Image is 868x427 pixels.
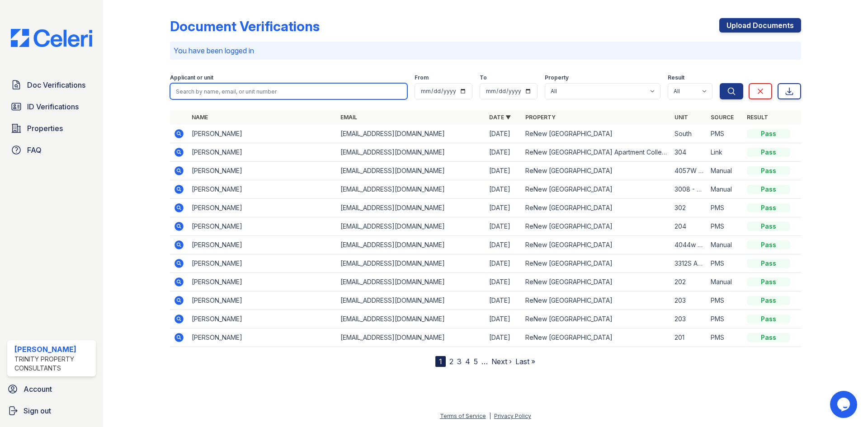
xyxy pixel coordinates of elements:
td: ReNew [GEOGRAPHIC_DATA] Apartment Collection [522,143,670,162]
div: Pass [747,296,790,305]
a: 3 [457,357,462,366]
span: Account [24,384,52,394]
div: Pass [747,259,790,268]
td: Manual [707,273,743,291]
td: ReNew [GEOGRAPHIC_DATA] [522,254,670,273]
td: [DATE] [486,291,522,310]
a: FAQ [7,141,96,159]
span: … [481,356,488,367]
td: ReNew [GEOGRAPHIC_DATA] [522,328,670,347]
td: ReNew [GEOGRAPHIC_DATA] [522,125,670,143]
td: [DATE] [486,143,522,162]
td: ReNew [GEOGRAPHIC_DATA] [522,310,670,328]
td: Manual [707,180,743,199]
div: Document Verifications [170,18,320,34]
div: Pass [747,314,790,324]
td: PMS [707,291,743,310]
td: ReNew [GEOGRAPHIC_DATA] [522,180,670,199]
td: [PERSON_NAME] [188,273,337,291]
label: Applicant or unit [170,74,213,81]
td: [PERSON_NAME] [188,254,337,273]
td: ReNew [GEOGRAPHIC_DATA] [522,217,670,236]
a: Account [4,380,99,398]
a: 4 [465,357,470,366]
td: PMS [707,310,743,328]
div: Pass [747,240,790,249]
td: ReNew [GEOGRAPHIC_DATA] [522,273,670,291]
a: Sign out [4,402,99,420]
td: [EMAIL_ADDRESS][DOMAIN_NAME] [337,162,486,180]
td: [EMAIL_ADDRESS][DOMAIN_NAME] [337,254,486,273]
td: [EMAIL_ADDRESS][DOMAIN_NAME] [337,217,486,236]
td: 4044w - 201 [671,236,707,254]
div: Pass [747,148,790,157]
a: Upload Documents [719,18,801,33]
div: Pass [747,203,790,212]
a: Doc Verifications [7,76,96,94]
td: [EMAIL_ADDRESS][DOMAIN_NAME] [337,180,486,199]
div: Pass [747,129,790,138]
div: Trinity Property Consultants [14,355,92,373]
label: From [415,74,429,81]
td: [PERSON_NAME] [188,328,337,347]
td: ReNew [GEOGRAPHIC_DATA] [522,199,670,217]
td: [PERSON_NAME] [188,180,337,199]
input: Search by name, email, or unit number [170,83,407,99]
td: [DATE] [486,273,522,291]
td: [EMAIL_ADDRESS][DOMAIN_NAME] [337,199,486,217]
td: [EMAIL_ADDRESS][DOMAIN_NAME] [337,125,486,143]
td: [PERSON_NAME] [188,143,337,162]
span: Doc Verifications [27,80,85,90]
td: PMS [707,199,743,217]
td: ReNew [GEOGRAPHIC_DATA] [522,236,670,254]
td: [DATE] [486,217,522,236]
td: PMS [707,328,743,347]
td: [EMAIL_ADDRESS][DOMAIN_NAME] [337,291,486,310]
a: Properties [7,119,96,137]
td: 203 [671,291,707,310]
div: [PERSON_NAME] [14,344,92,355]
a: Result [747,114,768,121]
td: [DATE] [486,125,522,143]
td: [EMAIL_ADDRESS][DOMAIN_NAME] [337,328,486,347]
td: 3008 - 103 [671,180,707,199]
td: [DATE] [486,236,522,254]
td: Manual [707,236,743,254]
td: South [671,125,707,143]
td: [PERSON_NAME] [188,162,337,180]
td: [PERSON_NAME] [188,291,337,310]
a: Source [711,114,734,121]
a: 2 [449,357,453,366]
a: 5 [474,357,478,366]
div: 1 [435,356,446,367]
td: PMS [707,254,743,273]
div: Pass [747,277,790,286]
img: CE_Logo_Blue-a8612792a0a2168367f1c8372b55b34899dd931a85d93a1a3d3e32e68fde9ad4.png [4,29,99,47]
td: 3312S Apt 304 [671,254,707,273]
label: Property [545,74,569,81]
td: PMS [707,125,743,143]
td: Link [707,143,743,162]
span: FAQ [27,145,42,155]
td: 204 [671,217,707,236]
label: To [480,74,487,81]
div: Pass [747,185,790,194]
a: Last » [515,357,535,366]
a: Terms of Service [440,413,486,419]
div: | [489,413,491,419]
span: Properties [27,123,63,134]
a: Property [525,114,556,121]
td: [EMAIL_ADDRESS][DOMAIN_NAME] [337,273,486,291]
td: [DATE] [486,254,522,273]
td: [DATE] [486,199,522,217]
td: Manual [707,162,743,180]
td: [EMAIL_ADDRESS][DOMAIN_NAME] [337,143,486,162]
div: Pass [747,222,790,231]
td: [PERSON_NAME] [188,217,337,236]
td: 202 [671,273,707,291]
a: Email [340,114,357,121]
a: Date ▼ [489,114,511,121]
td: [PERSON_NAME] [188,310,337,328]
div: Pass [747,166,790,175]
span: ID Verifications [27,101,79,112]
